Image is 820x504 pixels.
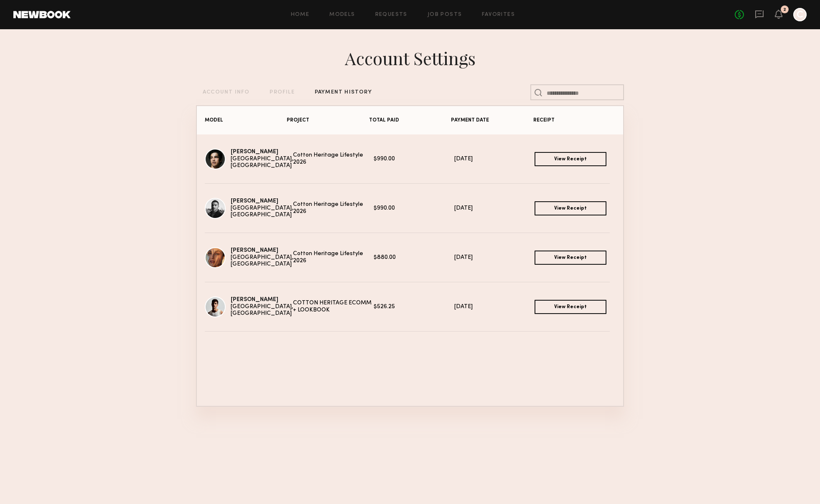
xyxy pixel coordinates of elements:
a: [PERSON_NAME] [231,198,278,204]
div: COTTON HERITAGE ECOMM + LOOKBOOK [293,300,374,314]
a: C [793,8,807,21]
a: View Receipt [535,152,606,166]
a: Home [291,12,310,18]
a: [PERSON_NAME] [231,248,278,253]
div: [GEOGRAPHIC_DATA], [GEOGRAPHIC_DATA] [231,205,293,219]
a: View Receipt [535,251,606,265]
div: [GEOGRAPHIC_DATA], [GEOGRAPHIC_DATA] [231,304,293,318]
div: PROFILE [270,90,294,95]
div: RECEIPT [533,118,615,123]
a: Models [329,12,355,18]
div: MODEL [205,118,287,123]
img: Jessey S. [205,149,226,170]
a: [PERSON_NAME] [231,149,278,154]
div: Cotton Heritage Lifestyle 2026 [293,152,374,166]
a: Requests [375,12,407,18]
div: $880.00 [374,254,454,261]
div: Cotton Heritage Lifestyle 2026 [293,201,374,215]
div: Cotton Heritage Lifestyle 2026 [293,251,374,265]
a: View Receipt [535,201,606,215]
div: [DATE] [454,205,535,212]
img: Lucas P. [205,198,226,219]
div: [GEOGRAPHIC_DATA], [GEOGRAPHIC_DATA] [231,254,293,268]
div: Account Settings [345,46,476,70]
div: $990.00 [374,156,454,163]
div: TOTAL PAID [369,118,451,123]
div: [DATE] [454,254,535,261]
a: View Receipt [535,300,606,314]
img: Nicole C. [205,247,226,268]
a: Job Posts [428,12,462,18]
div: [GEOGRAPHIC_DATA], [GEOGRAPHIC_DATA] [231,156,293,170]
div: 2 [783,8,786,12]
div: [DATE] [454,304,535,311]
div: PROJECT [287,118,369,123]
div: $990.00 [374,205,454,212]
div: $526.25 [374,304,454,311]
div: [DATE] [454,156,535,163]
div: ACCOUNT INFO [203,90,250,95]
div: PAYMENT DATE [451,118,533,123]
a: Favorites [482,12,515,18]
a: [PERSON_NAME] [231,297,278,302]
div: PAYMENT HISTORY [315,90,372,95]
img: Jacob R. [205,296,226,317]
